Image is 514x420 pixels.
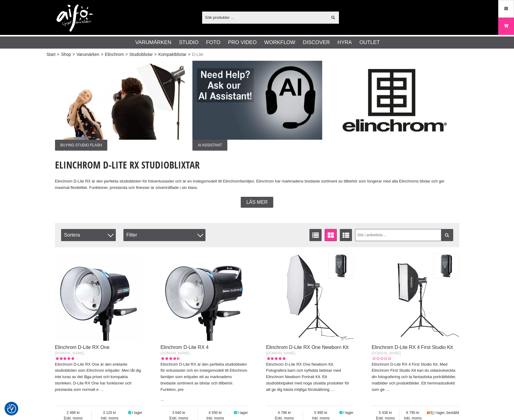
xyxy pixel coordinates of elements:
span: 5 995 [303,410,339,415]
a: Utökad listvisning [340,229,352,241]
p: Elinchrom D-Lite RX är den perfekta studioblixten för entusiaster och en instegsmodell till Elinc... [160,361,248,393]
a: Elinchrom D-Lite RX One Newborn Kit [266,345,348,350]
span: > [101,51,103,58]
img: Annons:003 ban-elin-logga.jpg [330,61,460,140]
a: … [160,397,164,401]
span: [DOMAIN_NAME] [372,351,401,355]
span: 4 796 [266,410,303,415]
i: I lager [127,411,132,415]
a: Pro Video [228,39,257,46]
a: Annons:001 ban-elin-AIelin.jpgAI Assistant [192,61,322,151]
img: Revisit consent button [7,404,16,413]
img: Annons:002 ban-elin-dlite-001.jpg [55,61,185,140]
a: … [100,387,104,392]
i: I lager [233,411,238,415]
a: Annons:002 ban-elin-dlite-001.jpgBuying Studio Flash [55,61,185,151]
a: Outlet [359,39,380,46]
a: Filtrera [441,229,453,241]
img: Elinchrom D-Lite RX One Newborn Kit [266,253,354,341]
img: logo.png [57,5,93,32]
img: Elinchrom D-Lite RX 4 First Studio Kit [372,253,459,341]
span: I lager [132,411,142,415]
span: 4 550 [198,410,233,415]
span: Buying Studio Flash [55,140,108,151]
span: I lager [343,411,353,415]
span: Sortera [61,229,116,241]
a: Elinchrom D-Lite RX 4 [160,345,209,350]
input: Sök i artikellista ... [355,229,453,241]
a: Varumärken [135,39,171,46]
p: Elinchrom D-Lite RX One Newborn Kit. Fotografera barn och nyfödda bebisar med Elinchrom Newborn P... [266,361,354,393]
a: Kompaktblixtar [158,51,187,58]
a: Hyra [337,39,352,46]
a: Studioblixtar [129,51,153,58]
a: Start [47,51,56,58]
a: Workflow [264,39,295,46]
span: [DOMAIN_NAME] [55,351,84,355]
i: I lager [339,411,343,415]
span: 2 496 [55,410,92,415]
a: Elinchrom D-Lite RX 4 First Studio Kit [372,345,453,350]
a: Foto [206,39,220,46]
p: Elinchrom D-Lite RX är den perfekta studioblixten för fotoentusiaster och är en instegsmodell til... [55,178,459,191]
a: Shop [61,51,71,58]
button: Samtyckesinställningar [7,403,16,414]
span: [DOMAIN_NAME] [266,351,295,355]
div: Kundbetyg: 5.00 [266,356,285,361]
span: 6 795 [399,410,426,415]
span: > [154,51,157,58]
a: Studio [179,39,198,46]
a: … [386,387,390,392]
a: … [331,387,335,392]
div: Kundbetyg: 0 [372,356,391,361]
span: D-Lite [192,51,203,58]
img: Elinchrom D-Lite RX One [55,253,143,341]
i: Beställd [426,411,430,415]
span: > [72,51,75,58]
div: Kundbetyg: 4.50 [160,356,180,361]
span: > [57,51,60,58]
div: Filter [123,229,205,241]
a: Elinchrom D-Lite RX One [55,345,110,350]
input: Sök produkter ... [202,13,328,22]
a: Varumärken [77,51,99,58]
span: I lager [238,411,248,415]
span: > [188,51,190,58]
a: Elinchrom [105,51,124,58]
a: Discover [303,39,330,46]
span: > [125,51,128,58]
h1: Elinchrom D-Lite RX Studioblixtar [55,158,459,172]
p: Elinchrom D-Lite RX One är den enklaste studioblixten som Elinchrom erbjuder. Men låt dig inte lu... [55,361,143,393]
span: AI Assistant [192,140,228,151]
div: Kundbetyg: 5.00 [55,356,74,361]
img: Elinchrom D-Lite RX 4 [160,253,248,341]
p: Elinchrom D-Lite RX 4 First Studio Kit. Med Elinchrom First Studio Kit kan du vidareutveckla din ... [372,361,459,393]
img: Annons:001 ban-elin-AIelin.jpg [192,61,322,140]
span: [DOMAIN_NAME] [160,351,190,355]
span: Läs mer [246,200,267,205]
span: 5 436 [372,410,399,415]
a: Listvisning [309,229,322,241]
span: Ej i lager, beställd [430,411,459,415]
span: 3 640 [160,410,197,415]
a: Fönstervisning [325,229,337,241]
span: 3 120 [92,410,127,415]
